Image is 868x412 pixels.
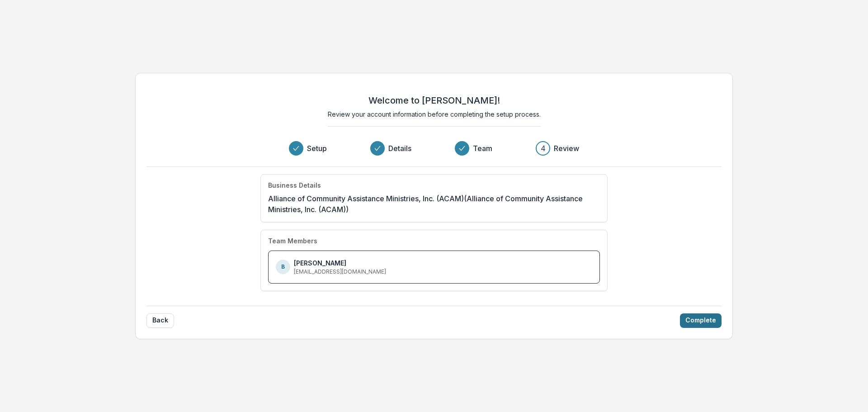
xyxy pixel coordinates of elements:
[268,182,321,189] h4: Business Details
[146,313,174,328] button: Back
[680,313,722,328] button: Complete
[281,263,285,271] p: B
[473,143,492,154] h3: Team
[368,95,500,106] h2: Welcome to [PERSON_NAME]!
[294,268,386,276] p: [EMAIL_ADDRESS][DOMAIN_NAME]
[554,143,579,154] h3: Review
[268,193,600,215] p: Alliance of Community Assistance Ministries, Inc. (ACAM) (Alliance of Community Assistance Minist...
[388,143,411,154] h3: Details
[268,237,317,245] h4: Team Members
[307,143,327,154] h3: Setup
[289,141,579,156] div: Progress
[541,143,546,154] div: 4
[294,258,346,268] p: [PERSON_NAME]
[328,109,541,119] p: Review your account information before completing the setup process.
